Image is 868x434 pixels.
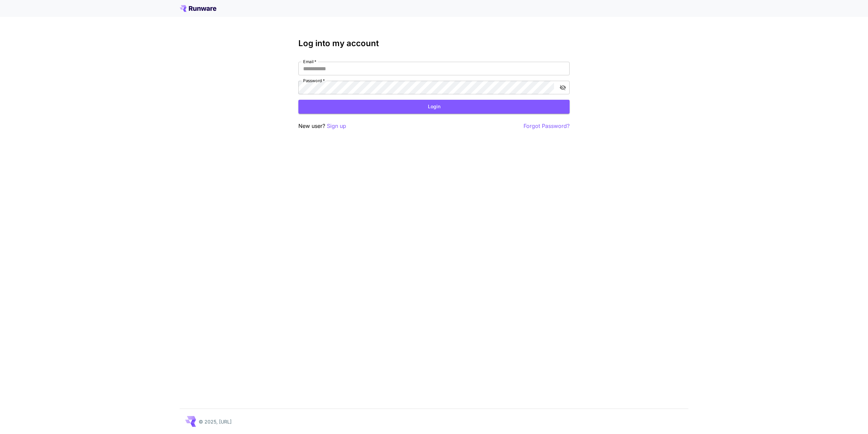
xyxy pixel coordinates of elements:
[303,59,316,64] label: Email
[557,81,569,94] button: toggle password visibility
[298,100,570,114] button: Login
[298,122,346,130] p: New user?
[199,418,232,425] p: © 2025, [URL]
[524,122,570,130] button: Forgot Password?
[303,78,325,83] label: Password
[298,39,570,48] h3: Log into my account
[327,122,346,130] button: Sign up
